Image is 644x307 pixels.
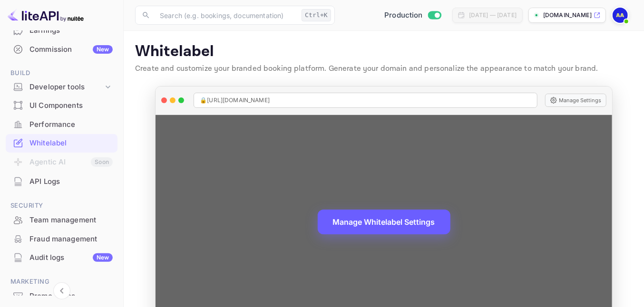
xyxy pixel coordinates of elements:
[302,9,331,21] div: Ctrl+K
[6,201,117,211] span: Security
[381,10,445,21] div: Switch to Sandbox mode
[384,10,423,21] span: Production
[545,94,606,107] button: Manage Settings
[6,79,117,96] div: Developer tools
[6,277,117,287] span: Marketing
[135,42,633,61] p: Whitelabel
[154,6,298,25] input: Search (e.g. bookings, documentation)
[613,8,628,23] img: Abi Aromasodu
[93,45,113,54] div: New
[6,173,117,191] div: API Logs
[6,40,117,58] a: CommissionNew
[6,68,117,78] span: Build
[6,173,117,190] a: API Logs
[6,249,117,266] a: Audit logsNew
[6,211,117,229] a: Team management
[29,100,113,111] div: UI Components
[29,119,113,130] div: Performance
[29,82,103,93] div: Developer tools
[29,138,113,149] div: Whitelabel
[29,215,113,226] div: Team management
[543,11,592,19] p: [DOMAIN_NAME]
[6,40,117,59] div: CommissionNew
[6,134,117,153] div: Whitelabel
[6,134,117,152] a: Whitelabel
[469,11,517,19] div: [DATE] — [DATE]
[6,287,117,305] a: Promo codes
[6,249,117,267] div: Audit logsNew
[200,96,270,105] span: 🔒 [URL][DOMAIN_NAME]
[6,230,117,249] div: Fraud management
[6,115,117,134] div: Performance
[6,96,117,114] a: UI Components
[6,21,117,40] div: Earnings
[29,25,113,36] div: Earnings
[6,21,117,39] a: Earnings
[6,230,117,248] a: Fraud management
[6,115,117,133] a: Performance
[6,96,117,115] div: UI Components
[29,176,113,187] div: API Logs
[135,63,633,75] p: Create and customize your branded booking platform. Generate your domain and personalize the appe...
[6,211,117,230] div: Team management
[29,234,113,245] div: Fraud management
[8,8,84,23] img: LiteAPI logo
[29,252,113,263] div: Audit logs
[53,282,70,299] button: Collapse navigation
[29,44,113,55] div: Commission
[29,291,113,302] div: Promo codes
[318,210,450,234] button: Manage Whitelabel Settings
[93,253,113,262] div: New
